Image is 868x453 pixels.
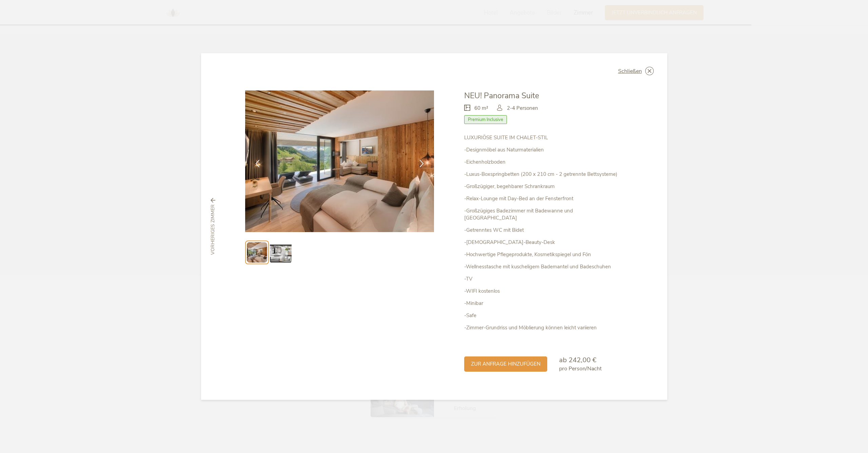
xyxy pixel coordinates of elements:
span: Schließen [618,68,642,74]
p: -Eichenholzboden [464,159,623,166]
p: -Hochwertige Pflegeprodukte, Kosmetikspiegel und Fön [464,251,623,258]
p: -Großzügiger, begehbarer Schrankraum [464,183,623,190]
p: -Großzügiges Badezimmer mit Badewanne und [GEOGRAPHIC_DATA] [464,207,623,222]
span: 2-4 Personen [507,105,538,112]
p: -Luxus-Boxspringbetten (200 x 210 cm - 2 getrennte Bettsysteme) [464,171,623,178]
span: NEU! Panorama Suite [464,90,539,101]
p: -Wellnesstasche mit kuscheligem Bademantel und Badeschuhen [464,263,623,270]
img: NEU! Panorama Suite [245,90,434,232]
img: Preview [247,242,267,263]
p: -Designmöbel aus Naturmaterialien [464,146,623,153]
span: 60 m² [474,105,488,112]
p: -Getrenntes WC mit Bidet [464,227,623,234]
p: LUXURIÖSE SUITE IM CHALET-STIL [464,134,623,141]
span: Premium Inclusive [464,115,507,124]
span: vorheriges Zimmer [210,204,216,255]
p: -Relax-Lounge mit Day-Bed an der Fensterfront [464,195,623,202]
img: Preview [270,242,292,263]
p: -[DEMOGRAPHIC_DATA]-Beauty-Desk [464,239,623,246]
p: -TV [464,275,623,283]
